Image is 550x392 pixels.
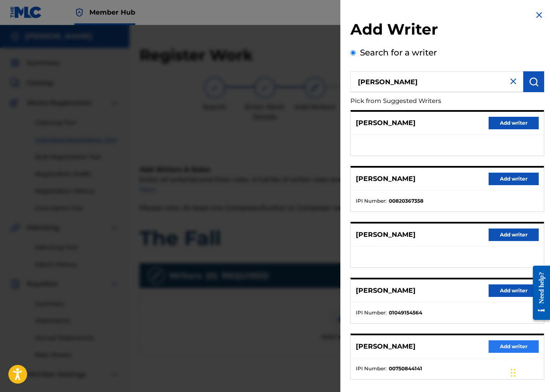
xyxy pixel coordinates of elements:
[389,365,422,372] strong: 00750844141
[356,309,387,317] span: IPI Number :
[350,71,523,92] input: Search writer's name or IPI Number
[89,8,135,17] span: Member Hub
[527,259,550,327] iframe: Resource Center
[356,197,387,205] span: IPI Number :
[489,173,539,185] button: Add writer
[10,6,42,18] img: MLC Logo
[356,118,416,128] p: [PERSON_NAME]
[389,309,422,317] strong: 01049154564
[356,286,416,296] p: [PERSON_NAME]
[489,229,539,241] button: Add writer
[508,76,518,86] img: close
[389,197,423,205] strong: 00820367358
[74,8,84,18] img: Top Rightsholder
[350,92,497,110] p: Pick from Suggested Writers
[356,342,416,352] p: [PERSON_NAME]
[489,117,539,129] button: Add writer
[508,352,550,392] iframe: Chat Widget
[489,340,539,353] button: Add writer
[356,174,416,184] p: [PERSON_NAME]
[356,365,387,372] span: IPI Number :
[356,230,416,240] p: [PERSON_NAME]
[511,360,516,385] div: Drag
[350,20,544,41] h2: Add Writer
[529,77,539,87] img: Search Works
[360,48,437,58] label: Search for a writer
[489,284,539,297] button: Add writer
